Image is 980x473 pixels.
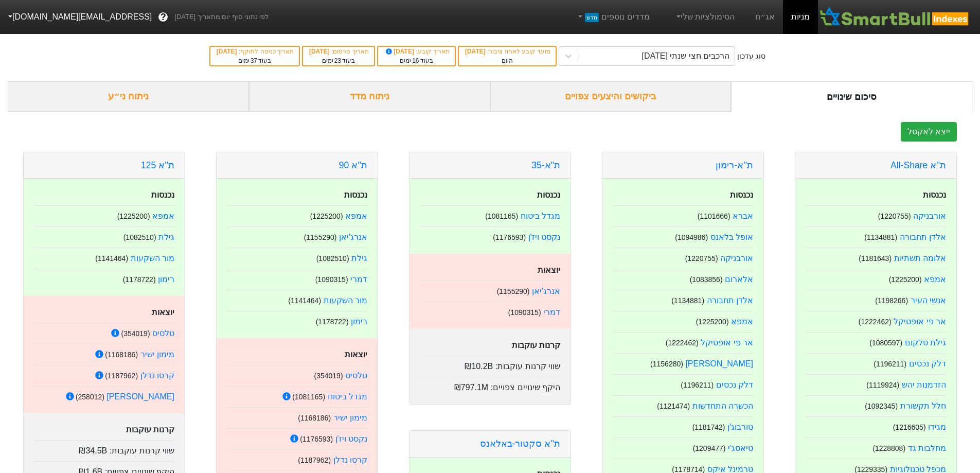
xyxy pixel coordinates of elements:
small: ( 1225200 ) [696,318,729,326]
small: ( 1222462 ) [666,339,699,347]
a: טיאסג'י [728,444,753,452]
a: טלסיס [152,329,174,338]
a: [PERSON_NAME] [106,392,174,401]
small: ( 354019 ) [121,329,150,338]
a: אופל בלאנס [710,233,753,241]
small: ( 1176593 ) [300,435,333,443]
a: ת"א-35 [531,160,560,170]
a: מימון ישיר [333,413,367,422]
a: גילת טלקום [905,338,946,347]
small: ( 1121474 ) [657,402,690,410]
a: מור השקעות [324,296,367,305]
a: חלל תקשורת [900,401,946,410]
span: ₪797.1M [454,383,488,392]
small: ( 1220755 ) [878,212,911,220]
a: נקסט ויז'ן [335,434,368,443]
a: דלק נכסים [716,380,753,389]
button: ייצא לאקסל [901,122,957,142]
div: ניתוח מדד [249,81,490,112]
small: ( 1178722 ) [316,318,349,326]
span: [DATE] [465,48,487,55]
small: ( 1225200 ) [310,212,343,220]
div: סוג עדכון [737,51,765,62]
strong: נכנסות [923,190,946,199]
strong: נכנסות [730,190,753,199]
a: רימון [351,317,367,326]
div: ניתוח ני״ע [8,81,249,112]
a: רימון [158,275,174,284]
small: ( 1216605 ) [893,423,926,431]
div: היקף שינויים צפויים : [420,377,560,394]
small: ( 258012 ) [76,393,104,401]
a: טלסיס [345,371,367,380]
a: ת''א 90 [339,160,367,170]
small: ( 1134881 ) [864,233,897,241]
a: גילת [351,254,367,262]
a: אמפא [152,212,174,220]
small: ( 1094986 ) [675,233,708,241]
small: ( 1222462 ) [859,318,892,326]
span: [DATE] [217,48,239,55]
div: שווי קרנות עוקבות : [34,440,174,457]
div: מועד קובע לאחוז ציבור : [464,47,550,56]
a: דלק נכסים [909,359,946,368]
small: ( 1181742 ) [692,423,725,431]
small: ( 1080597 ) [869,339,902,347]
small: ( 1101666 ) [698,212,730,220]
strong: נכנסות [537,190,560,199]
span: [DATE] [384,48,416,55]
small: ( 1168186 ) [105,351,138,359]
a: אורבניקה [720,254,753,262]
small: ( 1176593 ) [493,233,526,241]
small: ( 1082510 ) [123,233,156,241]
small: ( 1198266 ) [875,296,908,305]
small: ( 354019 ) [314,372,343,380]
a: ת''א 125 [141,160,174,170]
small: ( 1141464 ) [288,296,321,305]
a: אורבניקה [913,212,946,220]
small: ( 1178722 ) [123,275,156,284]
span: 16 [412,57,419,64]
strong: נכנסות [344,190,367,199]
a: מגדל ביטוח [521,212,560,220]
strong: יוצאות [345,350,367,359]
small: ( 1083856 ) [690,275,723,284]
a: אר פי אופטיקל [701,338,753,347]
a: הכשרה התחדשות [692,401,753,410]
strong: קרנות עוקבות [512,341,560,349]
a: אלארום [725,275,753,284]
small: ( 1082510 ) [316,254,349,262]
small: ( 1155290 ) [304,233,337,241]
a: מגדל ביטוח [328,392,367,401]
span: 23 [334,57,341,64]
small: ( 1134881 ) [671,296,704,305]
small: ( 1141464 ) [95,254,128,262]
span: ? [161,10,166,24]
small: ( 1196211 ) [681,381,714,389]
a: אמפא [924,275,946,284]
div: סיכום שינויים [731,81,972,112]
div: תאריך קובע : [383,47,450,56]
span: היום [502,57,513,64]
a: ת''א-רימון [716,160,753,170]
div: בעוד ימים [383,56,450,65]
a: אנרג'יאן [339,233,367,241]
span: לפי נתוני סוף יום מתאריך [DATE] [174,12,269,22]
a: מגידו [928,423,946,431]
a: דמרי [543,308,560,317]
small: ( 1155290 ) [497,287,530,295]
a: אנשי העיר [911,296,946,305]
small: ( 1187962 ) [298,456,331,464]
small: ( 1228808 ) [872,444,905,452]
a: ת''א סקטור-באלאנס [480,439,560,449]
a: טורבוג'ן [727,423,753,431]
a: מור השקעות [131,254,174,262]
a: מימון ישיר [140,350,174,359]
span: 37 [251,57,257,64]
a: אברא [733,212,753,220]
strong: יוצאות [152,308,174,317]
span: ₪10.2B [465,362,493,371]
span: חדש [585,13,599,22]
div: ביקושים והיצעים צפויים [490,81,732,112]
small: ( 1119924 ) [866,381,899,389]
